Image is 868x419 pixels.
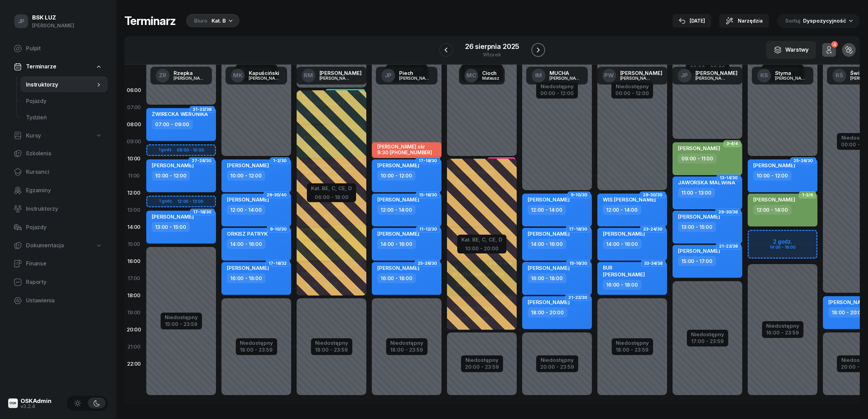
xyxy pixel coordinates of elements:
button: Niedostępny16:00 - 23:59 [766,322,799,337]
span: 21-22/30 [568,297,587,298]
div: [DATE] [679,17,705,25]
div: 07:00 [124,99,144,116]
div: 10:00 - 20:00 [461,244,502,251]
span: Pojazdy [26,223,102,232]
div: 20:00 - 23:59 [465,363,499,370]
span: Dokumentacja [26,241,64,250]
div: Warstwy [774,45,809,54]
button: Narzędzia [719,14,769,28]
span: [PERSON_NAME] [678,248,720,254]
span: JP [385,73,392,78]
div: 15:00 [124,236,144,253]
div: 13:00 - 15:00 [678,222,716,232]
span: [PERSON_NAME] [377,231,419,237]
div: Niedostępny [540,84,574,89]
div: 10:00 [124,150,144,167]
span: 17-18/30 [419,160,437,161]
a: MKKapuściński[PERSON_NAME] [226,67,287,84]
div: 18:00 [124,287,144,304]
div: 10:00 - 12:00 [152,171,190,181]
div: [PERSON_NAME] [550,76,582,80]
span: 21-22/38 [193,109,212,110]
span: [PERSON_NAME] [678,213,720,220]
span: 13-14/30 [720,177,738,179]
button: [DATE] [673,14,711,28]
span: [PERSON_NAME] [678,145,720,152]
button: Niedostępny20:00 - 23:59 [540,356,574,371]
div: 00:00 - 12:00 [615,89,649,96]
div: Cioch [482,70,499,76]
div: 15:00 - 17:00 [678,256,716,266]
a: Ustawienia [8,292,108,309]
button: Warstwy [766,41,816,59]
span: Terminarze [26,62,56,71]
button: Niedostępny18:00 - 23:59 [390,339,423,354]
div: Kapuściński [249,70,282,76]
a: KSStyrna[PERSON_NAME] [752,67,813,84]
a: Instruktorzy [8,201,108,217]
a: Pojazdy [8,219,108,236]
span: 27-28/30 [192,160,212,161]
span: 17-18/30 [193,211,212,213]
div: Niedostępny [390,340,423,345]
div: 26 sierpnia 2025 [465,43,519,50]
div: Biuro [194,17,207,25]
div: 4 [831,41,838,48]
div: 08:00 [124,116,144,133]
div: [PERSON_NAME] [249,76,282,80]
a: Egzaminy [8,182,108,199]
span: 29-30/40 [267,194,287,196]
div: 11:00 [124,167,144,184]
span: [PERSON_NAME] [227,265,269,271]
a: Pojazdy [21,93,108,109]
div: Mateusz [482,76,499,80]
a: Terminarze [8,59,108,75]
div: 19:00 [124,304,144,321]
div: 14:00 - 16:00 [603,239,641,249]
span: 17-18/32 [269,263,287,264]
div: Niedostępny [315,340,348,345]
div: [PERSON_NAME] [399,76,432,80]
button: Kat. BE, C, CE, D06:00 - 18:00 [311,184,352,200]
a: MCCiochMateusz [459,67,505,84]
span: WIS [PERSON_NAME] [603,196,656,203]
div: 17:00 [124,270,144,287]
div: 13:00 [124,201,144,219]
div: 17:00 - 23:59 [691,337,724,344]
div: 14:00 - 16:00 [377,239,416,249]
a: JP[PERSON_NAME][PERSON_NAME] [672,67,743,84]
div: 14:00 [124,219,144,236]
div: Niedostępny [165,315,198,320]
div: [PERSON_NAME] [320,76,352,80]
div: 09:00 [124,133,144,150]
button: Niedostępny20:00 - 23:59 [465,356,499,371]
span: [PERSON_NAME] [528,231,570,237]
a: Szkolenia [8,145,108,162]
div: MUCHA [550,70,582,76]
button: Sortuj Dyspozycyjność [777,14,860,28]
span: [PERSON_NAME] [528,265,570,271]
span: JP [681,73,688,78]
span: Raporty [26,278,102,287]
div: 22:00 [124,355,144,372]
a: Instruktorzy [21,77,108,93]
div: [PERSON_NAME] [695,76,728,80]
span: 29-30/38 [718,211,738,213]
button: Niedostępny18:00 - 23:59 [240,339,273,354]
span: Finanse [26,259,102,268]
div: OSKAdmin [21,398,52,404]
span: JAWORSKA MALWINA [678,179,735,186]
button: BiuroKat. B [184,14,240,28]
span: RŚ [836,73,843,78]
span: RM [304,73,313,78]
div: 13:00 - 15:00 [152,222,190,232]
a: Kursanci [8,164,108,180]
span: Szkolenia [26,149,102,158]
div: 12:00 [124,184,144,201]
div: 10:00 - 12:00 [753,171,791,181]
div: Rzepka [174,70,206,76]
div: [PERSON_NAME] [775,76,808,80]
span: 11-12/30 [419,228,437,230]
a: PW[PERSON_NAME][PERSON_NAME] [597,67,668,84]
div: [PERSON_NAME] [695,70,737,76]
